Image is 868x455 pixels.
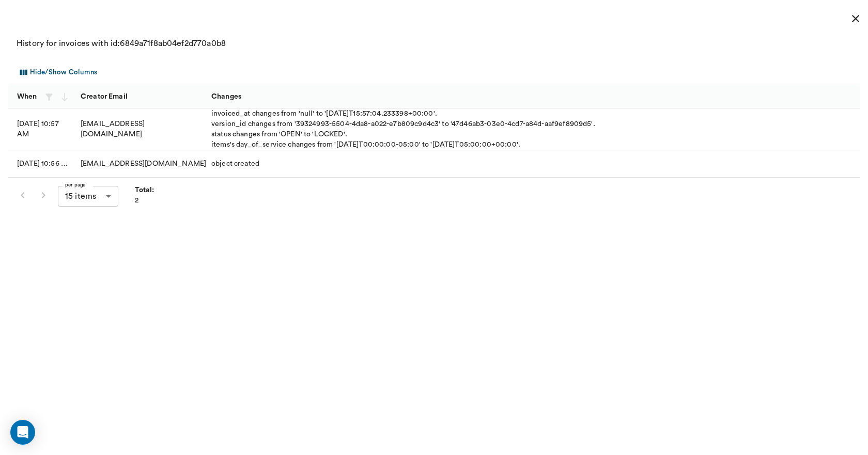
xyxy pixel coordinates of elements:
[10,420,35,445] div: Open Intercom Messenger
[58,186,118,207] div: 15 items
[17,119,70,139] div: 06/11/25 10:57 AM
[17,93,37,100] strong: When
[65,181,86,189] label: per page
[15,64,100,81] button: Select columns
[75,150,206,177] div: [EMAIL_ADDRESS][DOMAIN_NAME]
[75,108,206,150] div: [EMAIL_ADDRESS][DOMAIN_NAME]
[81,93,128,100] strong: Creator Email
[17,159,70,169] div: 06/11/25 10:56 AM
[211,139,595,150] div: items's day_of_service changes from '[DATE]T00:00:00-05:00' to '[DATE]T05:00:00+00:00'.
[845,8,866,29] button: close
[211,159,259,169] div: object created
[211,129,595,139] div: status changes from 'OPEN' to 'LOCKED'.
[211,119,595,129] div: version_id changes from '39324993-5504-4da8-a022-e7b809c9d4c3' to '47d46ab3-03e0-4cd7-a84d-aaf9ef...
[135,186,154,194] strong: Total:
[206,85,860,108] div: Changes
[834,89,849,104] button: Sort
[211,82,241,111] div: Changes
[211,108,595,119] div: invoiced_at changes from 'null' to '[DATE]T15:57:04.233398+00:00'.
[17,37,851,50] div: History for invoices with id:6849a71f8ab04ef2d770a0b8
[211,159,259,169] div: Created
[135,185,154,206] div: 2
